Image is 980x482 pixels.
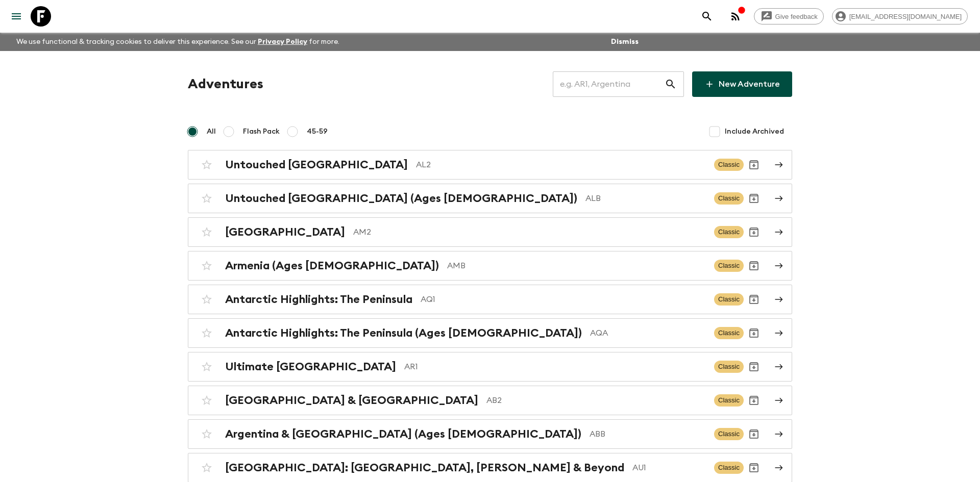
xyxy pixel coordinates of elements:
h2: Antarctic Highlights: The Peninsula (Ages [DEMOGRAPHIC_DATA]) [225,326,582,340]
button: Archive [744,424,764,444]
span: Classic [714,394,744,407]
span: Classic [714,260,744,272]
p: We use functional & tracking cookies to deliver this experience. See our for more. [12,33,344,51]
h2: [GEOGRAPHIC_DATA]: [GEOGRAPHIC_DATA], [PERSON_NAME] & Beyond [225,461,624,474]
span: Give feedback [770,13,823,20]
div: [EMAIL_ADDRESS][DOMAIN_NAME] [832,8,968,24]
p: AMB [447,260,706,272]
span: [EMAIL_ADDRESS][DOMAIN_NAME] [844,13,967,20]
span: Classic [714,293,744,306]
h1: Adventures [188,74,263,94]
p: ALB [585,192,706,205]
h2: Armenia (Ages [DEMOGRAPHIC_DATA]) [225,259,439,272]
button: Archive [744,390,764,411]
button: Archive [744,222,764,242]
button: Archive [744,323,764,343]
button: Archive [744,188,764,209]
button: menu [6,6,27,27]
span: Include Archived [725,126,784,137]
h2: [GEOGRAPHIC_DATA] [225,225,345,239]
p: AB2 [486,394,706,407]
h2: Untouched [GEOGRAPHIC_DATA] [225,158,408,171]
span: Classic [714,192,744,205]
h2: Antarctic Highlights: The Peninsula [225,293,412,306]
a: Ultimate [GEOGRAPHIC_DATA]AR1ClassicArchive [188,352,792,382]
span: Classic [714,428,744,440]
button: Archive [744,357,764,377]
a: Armenia (Ages [DEMOGRAPHIC_DATA])AMBClassicArchive [188,251,792,281]
p: AL2 [416,159,706,171]
button: search adventures [697,6,717,27]
a: New Adventure [692,71,792,97]
span: Classic [714,361,744,373]
span: Classic [714,462,744,474]
a: Argentina & [GEOGRAPHIC_DATA] (Ages [DEMOGRAPHIC_DATA])ABBClassicArchive [188,419,792,449]
button: Archive [744,289,764,310]
a: [GEOGRAPHIC_DATA] & [GEOGRAPHIC_DATA]AB2ClassicArchive [188,386,792,415]
p: AU1 [632,462,706,474]
p: AM2 [353,226,706,238]
span: Flash Pack [243,126,280,137]
button: Archive [744,256,764,276]
button: Archive [744,155,764,175]
h2: Argentina & [GEOGRAPHIC_DATA] (Ages [DEMOGRAPHIC_DATA]) [225,427,581,441]
a: Antarctic Highlights: The Peninsula (Ages [DEMOGRAPHIC_DATA])AQAClassicArchive [188,318,792,348]
span: All [207,126,216,137]
span: Classic [714,159,744,171]
a: Give feedback [754,8,824,24]
a: Privacy Policy [258,38,307,45]
a: Untouched [GEOGRAPHIC_DATA] (Ages [DEMOGRAPHIC_DATA])ALBClassicArchive [188,184,792,213]
span: Classic [714,226,744,238]
h2: [GEOGRAPHIC_DATA] & [GEOGRAPHIC_DATA] [225,394,478,407]
p: AR1 [404,361,706,373]
p: ABB [590,428,706,440]
input: e.g. AR1, Argentina [553,70,665,98]
a: [GEOGRAPHIC_DATA]AM2ClassicArchive [188,217,792,247]
h2: Ultimate [GEOGRAPHIC_DATA] [225,360,396,373]
a: Untouched [GEOGRAPHIC_DATA]AL2ClassicArchive [188,150,792,180]
h2: Untouched [GEOGRAPHIC_DATA] (Ages [DEMOGRAPHIC_DATA]) [225,192,577,205]
button: Dismiss [608,35,641,49]
p: AQA [590,327,706,339]
button: Archive [744,458,764,478]
span: 45-59 [307,126,328,137]
span: Classic [714,327,744,339]
a: Antarctic Highlights: The PeninsulaAQ1ClassicArchive [188,285,792,314]
p: AQ1 [421,293,706,306]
